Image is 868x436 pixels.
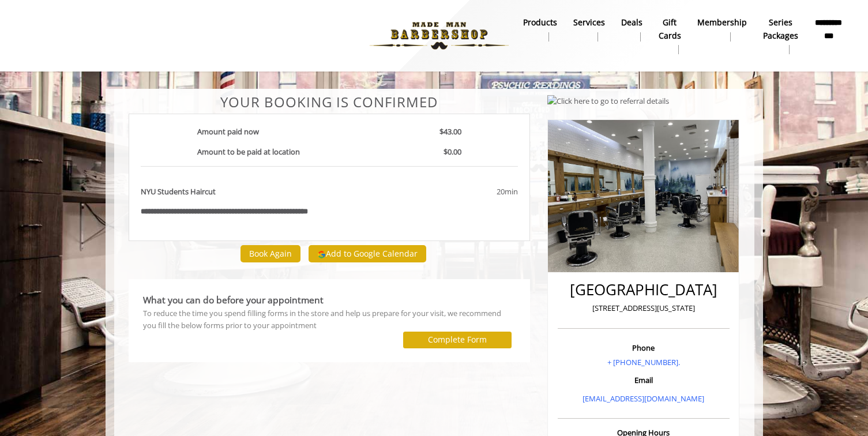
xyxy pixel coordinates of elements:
[129,95,531,110] center: Your Booking is confirmed
[515,14,565,44] a: Productsproducts
[561,281,727,298] h2: [GEOGRAPHIC_DATA]
[143,294,324,306] b: What you can do before your appointment
[197,146,300,157] b: Amount to be paid at location
[755,14,806,57] a: Series packagesSeries packages
[523,16,557,29] b: products
[561,344,727,352] h3: Phone
[607,357,680,367] a: + [PHONE_NUMBER].
[360,4,518,67] img: Made Man Barbershop logo
[141,186,216,198] b: NYU Students Haircut
[697,16,747,29] b: Membership
[143,307,516,332] div: To reduce the time you spend filling forms in the store and help us prepare for your visit, we re...
[404,186,518,198] div: 20min
[197,126,259,137] b: Amount paid now
[613,14,651,44] a: DealsDeals
[583,393,704,404] a: [EMAIL_ADDRESS][DOMAIN_NAME]
[561,376,727,384] h3: Email
[621,16,642,29] b: Deals
[309,245,426,262] button: Add to Google Calendar
[763,16,798,42] b: Series packages
[439,126,461,137] b: $43.00
[651,14,689,57] a: Gift cardsgift cards
[573,16,605,29] b: Services
[444,146,461,157] b: $0.00
[241,245,300,262] button: Book Again
[659,16,681,42] b: gift cards
[428,335,487,344] label: Complete Form
[565,14,613,44] a: ServicesServices
[689,14,755,44] a: MembershipMembership
[547,95,669,107] img: Click here to go to referral details
[403,332,512,348] button: Complete Form
[561,302,727,314] p: [STREET_ADDRESS][US_STATE]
